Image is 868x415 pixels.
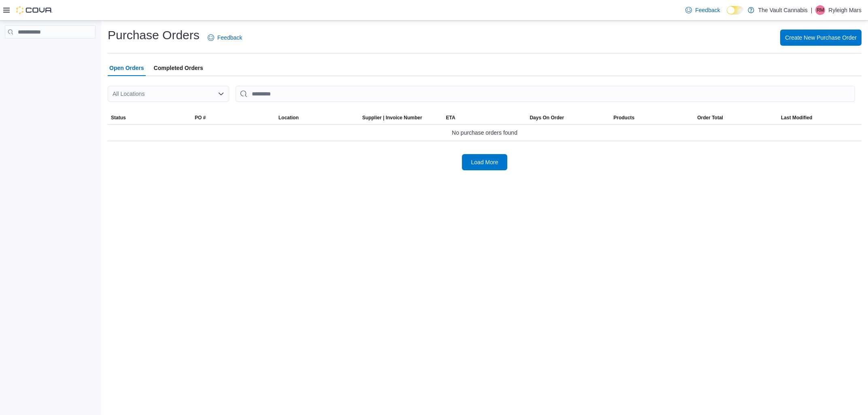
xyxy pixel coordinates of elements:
[109,60,144,76] span: Open Orders
[443,111,527,124] button: ETA
[778,111,862,124] button: Last Modified
[697,114,723,121] span: Order Total
[362,114,422,121] span: Supplier | Invoice Number
[526,111,610,124] button: Days On Order
[781,114,812,121] span: Last Modified
[817,5,824,15] span: RM
[530,114,564,121] span: Days On Order
[610,111,694,124] button: Products
[154,60,203,76] span: Completed Orders
[111,114,126,121] span: Status
[218,91,224,97] button: Open list of options
[275,111,359,124] button: Location
[236,86,855,102] input: This is a search bar. After typing your query, hit enter to filter the results lower in the page.
[279,114,299,121] div: Location
[452,128,517,138] span: No purchase orders found
[780,30,862,46] button: Create New Purchase Order
[195,114,206,121] span: PO #
[785,34,857,42] span: Create New Purchase Order
[758,5,808,15] p: The Vault Cannabis
[471,158,498,166] span: Load More
[613,114,634,121] span: Products
[16,6,53,14] img: Cova
[217,34,242,42] span: Feedback
[727,6,744,15] input: Dark Mode
[682,2,723,18] a: Feedback
[359,111,443,124] button: Supplier | Invoice Number
[815,5,825,15] div: Ryleigh Mars
[108,111,191,124] button: Status
[446,114,455,121] span: ETA
[828,5,862,15] p: Ryleigh Mars
[204,30,245,46] a: Feedback
[5,40,96,59] nav: Complex example
[462,154,507,170] button: Load More
[811,5,813,15] p: |
[108,27,200,43] h1: Purchase Orders
[695,6,720,14] span: Feedback
[191,111,275,124] button: PO #
[694,111,778,124] button: Order Total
